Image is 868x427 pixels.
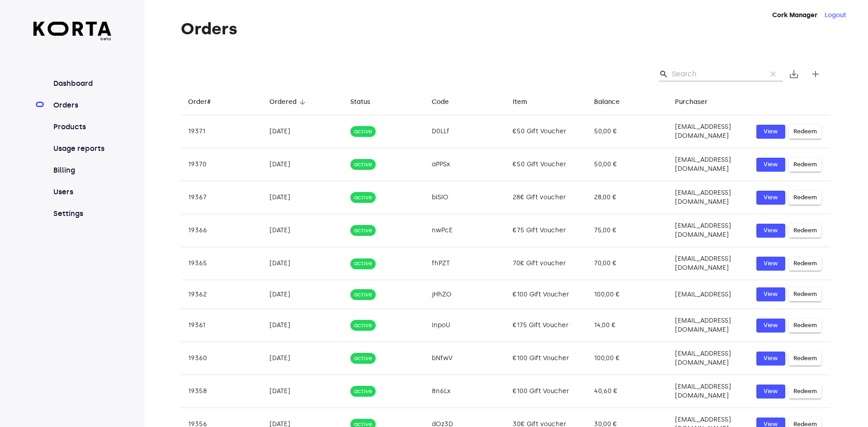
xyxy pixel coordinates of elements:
button: Redeem [789,191,821,205]
td: bNfwV [425,342,506,375]
td: €100 Gift Voucher [505,375,587,408]
button: Logout [825,11,846,20]
td: €50 Gift Voucher [505,115,587,148]
td: 19366 [181,214,262,247]
button: Redeem [789,224,821,238]
span: Order# [188,97,222,108]
td: 19358 [181,375,262,408]
td: 19360 [181,342,262,375]
td: [DATE] [262,247,344,280]
td: 40,60 € [587,375,668,408]
td: [EMAIL_ADDRESS][DOMAIN_NAME] [668,181,749,214]
span: active [350,259,376,268]
td: aPPSx [425,148,506,181]
span: Redeem [793,127,817,137]
td: €175 Gift Voucher [505,309,587,342]
div: Item [513,97,527,108]
strong: Cork Manager [772,11,817,19]
div: Ordered [269,97,297,108]
td: €50 Gift Voucher [505,148,587,181]
td: [DATE] [262,214,344,247]
span: Redeem [793,192,817,203]
span: View [761,353,781,364]
td: lnpoU [425,309,506,342]
button: Redeem [789,125,821,139]
span: Redeem [793,289,817,300]
button: View [756,287,785,301]
a: Dashboard [52,78,112,89]
span: active [350,127,376,136]
button: Redeem [789,257,821,271]
td: 19362 [181,280,262,309]
td: 8n6Lx [425,375,506,408]
span: active [350,193,376,202]
div: Code [432,97,449,108]
td: [EMAIL_ADDRESS][DOMAIN_NAME] [668,115,749,148]
span: View [761,289,781,300]
td: 70€ Gift voucher [505,247,587,280]
button: Redeem [789,158,821,172]
button: Export [783,63,805,85]
span: active [350,226,376,235]
button: View [756,224,785,238]
img: Korta [33,22,112,36]
button: View [756,352,785,366]
span: Code [432,97,461,108]
td: 28€ Gift voucher [505,181,587,214]
td: 28,00 € [587,181,668,214]
span: View [761,386,781,397]
a: Users [52,187,112,197]
div: Balance [594,97,620,108]
button: Redeem [789,385,821,399]
button: View [756,385,785,399]
td: [DATE] [262,148,344,181]
a: Billing [52,165,112,176]
td: 70,00 € [587,247,668,280]
input: Search [672,67,759,81]
td: 50,00 € [587,115,668,148]
td: 19367 [181,181,262,214]
button: View [756,158,785,172]
td: 14,00 € [587,309,668,342]
td: [EMAIL_ADDRESS][DOMAIN_NAME] [668,247,749,280]
td: 19361 [181,309,262,342]
span: View [761,225,781,236]
td: 19365 [181,247,262,280]
h1: Orders [181,20,830,38]
td: blSIO [425,181,506,214]
td: fhPZT [425,247,506,280]
td: €100 Gift Voucher [505,342,587,375]
td: [DATE] [262,280,344,309]
div: Status [350,97,370,108]
a: Settings [52,208,112,219]
span: Redeem [793,353,817,364]
span: Search [659,70,668,79]
button: View [756,191,785,205]
a: Products [52,122,112,132]
span: View [761,192,781,203]
button: Redeem [789,352,821,366]
a: beta [33,22,112,42]
td: [DATE] [262,342,344,375]
span: save_alt [788,69,799,80]
button: View [756,319,785,333]
span: View [761,320,781,331]
td: D0LLf [425,115,506,148]
span: Redeem [793,320,817,331]
td: [EMAIL_ADDRESS][DOMAIN_NAME] [668,375,749,408]
div: Purchaser [675,97,708,108]
button: Redeem [789,287,821,301]
td: €75 Gift Voucher [505,214,587,247]
span: active [350,291,376,299]
button: View [756,257,785,271]
span: View [761,160,781,170]
span: Status [350,97,382,108]
td: [DATE] [262,309,344,342]
button: View [756,125,785,139]
span: Item [513,97,539,108]
span: Redeem [793,386,817,397]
